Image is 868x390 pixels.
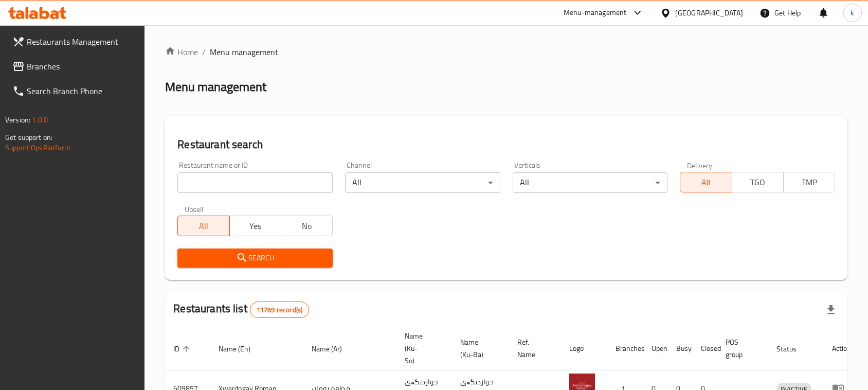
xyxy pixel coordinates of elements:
[5,131,52,144] span: Get support on:
[4,29,145,54] a: Restaurants Management
[513,172,668,193] div: All
[460,336,497,361] span: Name (Ku-Ba)
[165,46,198,58] a: Home
[27,85,137,97] span: Search Branch Phone
[182,219,225,234] span: All
[561,327,607,370] th: Logo
[851,7,854,19] span: k
[165,79,266,95] h2: Menu management
[4,79,145,103] a: Search Branch Phone
[210,46,278,58] span: Menu management
[732,172,784,192] button: TGO
[177,249,333,268] button: Search
[186,252,324,264] span: Search
[675,7,743,19] div: [GEOGRAPHIC_DATA]
[281,216,333,236] button: No
[783,172,835,192] button: TMP
[564,7,627,19] div: Menu-management
[824,327,859,370] th: Action
[177,137,835,152] h2: Restaurant search
[345,172,500,193] div: All
[250,302,309,318] div: Total records count
[250,305,309,315] span: 11769 record(s)
[684,175,728,190] span: All
[4,54,145,79] a: Branches
[234,219,277,234] span: Yes
[312,343,355,355] span: Name (Ar)
[687,162,713,169] label: Delivery
[177,172,333,193] input: Search for restaurant name or ID..
[5,113,30,127] span: Version:
[668,327,693,370] th: Busy
[32,113,48,127] span: 1.0.0
[177,216,229,236] button: All
[185,205,204,212] label: Upsell
[726,336,756,361] span: POS group
[173,343,193,355] span: ID
[285,219,329,234] span: No
[680,172,732,192] button: All
[607,327,643,370] th: Branches
[819,297,843,322] div: Export file
[229,216,281,236] button: Yes
[776,343,810,355] span: Status
[736,175,780,190] span: TGO
[27,36,137,48] span: Restaurants Management
[5,141,70,154] a: Support.OpsPlatform
[202,46,206,58] li: /
[517,336,549,361] span: Ref. Name
[173,301,309,318] h2: Restaurants list
[219,343,264,355] span: Name (En)
[405,330,440,367] span: Name (Ku-So)
[165,46,847,58] nav: breadcrumb
[693,327,717,370] th: Closed
[27,60,137,73] span: Branches
[788,175,831,190] span: TMP
[643,327,668,370] th: Open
